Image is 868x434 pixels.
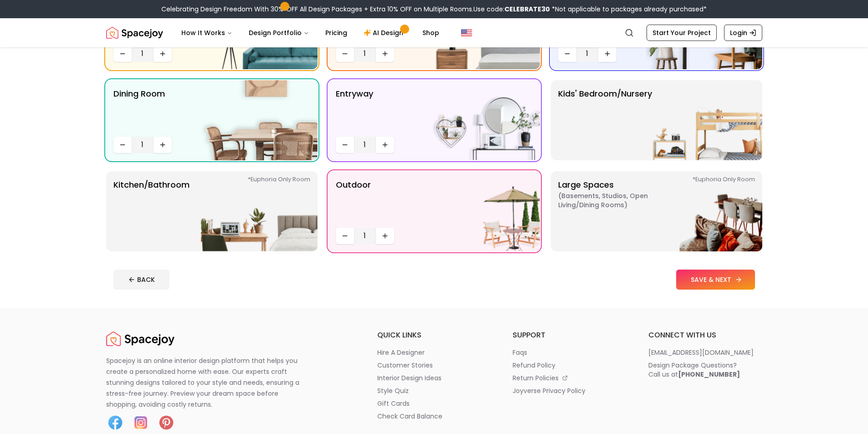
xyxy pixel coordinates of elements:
button: Increase quantity [598,46,616,62]
div: Celebrating Design Freedom With 30% OFF All Design Packages + Extra 10% OFF on Multiple Rooms. [161,5,707,14]
button: Design Portfolio [241,24,316,42]
a: style quiz [377,386,491,395]
p: Outdoor [336,179,371,224]
p: return policies [513,373,559,383]
img: Instagram icon [132,414,150,432]
button: Decrease quantity [558,46,576,62]
p: interior design ideas [377,373,442,383]
button: Increase quantity [154,46,172,62]
img: Spacejoy Logo [106,330,175,348]
button: Decrease quantity [336,228,354,244]
span: 1 [135,48,150,59]
a: Pricing [318,24,354,42]
a: interior design ideas [377,373,491,383]
img: entryway [423,80,540,160]
a: check card balance [377,412,491,421]
img: Pinterest icon [157,414,175,432]
img: Kids' Bedroom/Nursery [646,80,762,160]
span: 1 [580,48,595,59]
a: Design Package Questions?Call us at[PHONE_NUMBER] [648,361,762,379]
button: BACK [113,270,169,290]
button: Increase quantity [376,137,394,153]
span: 1 [135,139,150,150]
p: gift cards [377,399,410,408]
img: Kitchen/Bathroom *Euphoria Only [201,171,318,251]
img: Outdoor [423,171,540,251]
h6: connect with us [648,330,762,341]
p: entryway [336,87,373,133]
a: Spacejoy [106,330,175,348]
span: Use code: [473,5,550,14]
img: Large Spaces *Euphoria Only [646,171,762,251]
h6: support [513,330,627,341]
a: Shop [415,24,447,42]
button: Decrease quantity [336,137,354,153]
a: joyverse privacy policy [513,386,627,395]
p: Kids' Bedroom/Nursery [558,87,652,153]
span: *Not applicable to packages already purchased* [550,5,707,14]
a: Start Your Project [647,25,717,41]
h6: quick links [377,330,491,341]
p: customer stories [377,361,433,370]
img: United States [461,27,472,38]
a: Spacejoy [106,24,163,42]
p: Large Spaces [558,179,672,244]
span: ( Basements, Studios, Open living/dining rooms ) [558,191,672,209]
p: hire a designer [377,348,425,357]
nav: Main [174,24,447,42]
p: Kitchen/Bathroom [113,179,190,244]
img: Spacejoy Logo [106,24,163,42]
img: Dining Room [201,80,318,160]
button: Decrease quantity [113,137,132,153]
b: CELEBRATE30 [504,5,550,14]
a: gift cards [377,399,491,408]
p: refund policy [513,361,555,370]
a: customer stories [377,361,491,370]
p: check card balance [377,412,442,421]
p: Spacejoy is an online interior design platform that helps you create a personalized home with eas... [106,355,310,410]
span: 1 [358,230,372,241]
a: refund policy [513,361,627,370]
p: style quiz [377,386,409,395]
a: hire a designer [377,348,491,357]
button: Increase quantity [154,137,172,153]
span: 1 [358,48,372,59]
p: joyverse privacy policy [513,386,586,395]
div: Design Package Questions? Call us at [648,361,740,379]
button: Increase quantity [376,46,394,62]
button: Decrease quantity [113,46,132,62]
b: [PHONE_NUMBER] [678,370,740,379]
a: Login [724,25,762,41]
a: return policies [513,373,627,383]
button: SAVE & NEXT [676,270,755,290]
img: Facebook icon [106,414,124,432]
p: [EMAIL_ADDRESS][DOMAIN_NAME] [648,348,754,357]
p: Dining Room [113,87,165,133]
nav: Global [106,18,762,47]
button: Decrease quantity [336,46,354,62]
a: [EMAIL_ADDRESS][DOMAIN_NAME] [648,348,762,357]
a: AI Design [356,24,413,42]
a: faqs [513,348,627,357]
button: How It Works [174,24,240,42]
button: Increase quantity [376,228,394,244]
p: faqs [513,348,527,357]
span: 1 [358,139,372,150]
